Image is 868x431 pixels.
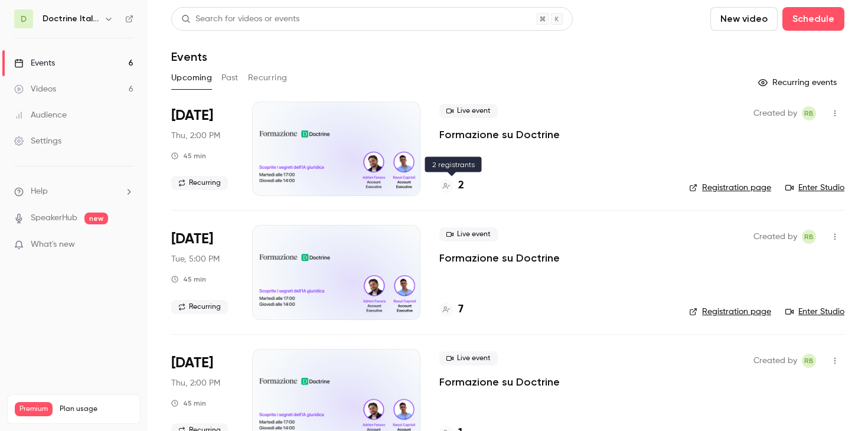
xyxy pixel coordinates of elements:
button: Upcoming [171,68,212,87]
span: RB [804,230,814,244]
span: Thu, 2:00 PM [171,130,220,142]
span: Live event [439,227,498,241]
div: 45 min [171,275,206,284]
div: Audience [14,109,67,121]
span: Created by [753,354,797,368]
span: Romain Ballereau [802,354,816,368]
span: Premium [15,402,53,416]
span: Recurring [171,176,228,190]
h6: Doctrine Italia Formation Avocat [43,13,99,25]
button: Past [221,68,239,87]
span: RB [804,354,814,368]
span: Thu, 2:00 PM [171,377,220,389]
a: 2 [439,178,464,194]
a: Registration page [689,182,771,194]
div: Events [14,57,55,69]
h4: 2 [458,178,464,194]
h4: 7 [458,302,464,318]
span: Created by [753,230,797,244]
span: Live event [439,104,498,118]
div: Settings [14,135,61,147]
span: Tue, 5:00 PM [171,253,220,265]
button: Recurring [248,68,288,87]
a: Enter Studio [785,182,844,194]
button: New video [710,7,778,31]
h1: Events [171,50,207,64]
span: Created by [753,106,797,120]
span: Help [31,185,48,198]
span: new [84,213,108,224]
span: [DATE] [171,230,213,249]
span: [DATE] [171,354,213,373]
button: Recurring events [753,73,844,92]
a: Formazione su Doctrine [439,375,560,389]
span: Live event [439,351,498,365]
a: Formazione su Doctrine [439,251,560,265]
a: Enter Studio [785,306,844,318]
iframe: Noticeable Trigger [119,240,133,250]
span: What's new [31,239,75,251]
a: Formazione su Doctrine [439,128,560,142]
a: 7 [439,302,464,318]
div: Search for videos or events [181,13,299,25]
div: Oct 2 Thu, 2:00 PM (Europe/Paris) [171,102,233,196]
span: RB [804,106,814,120]
button: Schedule [782,7,844,31]
span: [DATE] [171,106,213,125]
span: Romain Ballereau [802,230,816,244]
span: Recurring [171,300,228,314]
a: SpeakerHub [31,212,77,224]
span: D [21,13,27,25]
div: Oct 7 Tue, 5:00 PM (Europe/Paris) [171,225,233,319]
span: Plan usage [60,404,133,414]
a: Registration page [689,306,771,318]
li: help-dropdown-opener [14,185,133,198]
div: 45 min [171,151,206,161]
div: Videos [14,83,56,95]
span: Romain Ballereau [802,106,816,120]
div: 45 min [171,399,206,408]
